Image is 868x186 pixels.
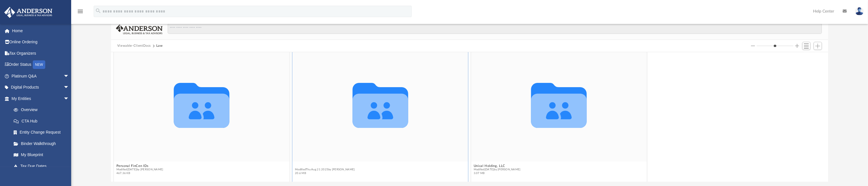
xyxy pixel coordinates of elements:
a: My Blueprint [8,149,75,161]
i: menu [77,8,84,15]
span: arrow_drop_down [63,82,75,93]
a: Overview [8,104,78,116]
a: Platinum Q&Aarrow_drop_down [4,70,78,82]
a: Online Ordering [4,36,78,48]
a: Binder Walkthrough [8,138,78,149]
span: Modified [DATE] by [PERSON_NAME] [116,168,163,171]
a: Home [4,25,78,36]
button: Switch to List View [802,42,811,50]
span: arrow_drop_down [63,70,75,82]
span: Modified [DATE] by [PERSON_NAME] [474,168,521,171]
a: CTA Hub [8,115,78,127]
i: search [95,8,101,14]
a: My Entitiesarrow_drop_down [4,93,78,104]
button: Decrease column size [751,44,755,48]
span: 20.6 MB [295,171,355,175]
button: Personal FinCen IDs [116,164,163,168]
div: NEW [33,60,45,69]
div: grid [111,52,828,182]
span: 3.07 MB [474,171,521,175]
input: Column size [757,44,793,48]
button: Increase column size [795,44,799,48]
button: Unical Holding, LLC [474,164,521,168]
button: Viewable-ClientDocs [117,43,151,48]
img: User Pic [855,7,864,15]
a: Tax Due Dates [8,160,78,172]
a: Tax Organizers [4,48,78,59]
a: Entity Change Request [8,127,78,138]
span: arrow_drop_down [63,93,75,105]
img: Anderson Advisors Platinum Portal [3,7,54,18]
a: Order StatusNEW [4,59,78,71]
button: Add [814,42,822,50]
a: menu [77,11,84,15]
button: Law [156,43,163,48]
input: Search files and folders [168,23,822,34]
span: 467.36 KB [116,171,163,175]
button: Trusts [295,164,355,168]
a: Digital Productsarrow_drop_down [4,82,78,93]
span: Modified Thu Aug 21 2025 by [PERSON_NAME] [295,168,355,171]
